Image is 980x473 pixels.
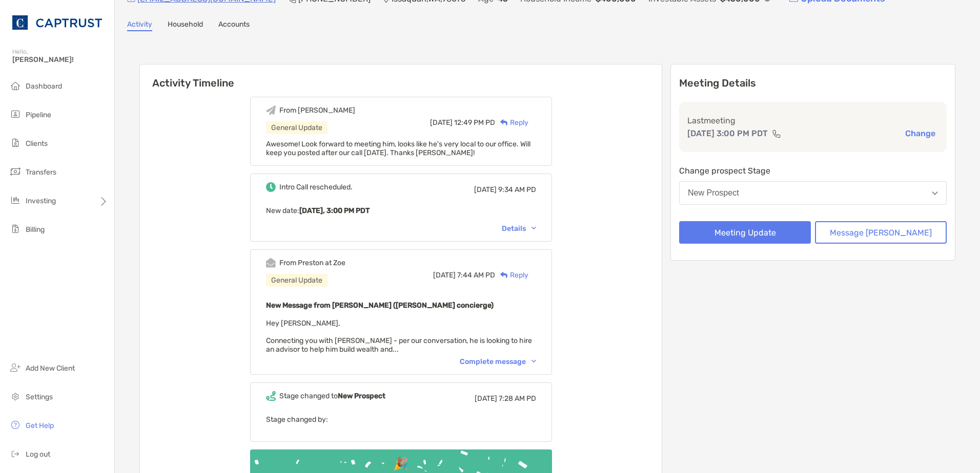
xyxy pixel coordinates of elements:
[9,361,22,374] img: add_new_client icon
[502,224,536,233] div: Details
[279,259,345,267] div: From Preston at Zoe
[266,391,276,401] img: Event icon
[26,450,50,459] span: Log out
[279,392,385,400] div: Stage changed to
[902,128,938,139] button: Change
[495,117,528,128] div: Reply
[266,319,532,354] span: Hey [PERSON_NAME], Connecting you with [PERSON_NAME] - per our conversation, he is looking to hir...
[26,393,53,401] span: Settings
[26,168,56,177] span: Transfers
[499,394,536,403] span: 7:28 AM PD
[26,364,75,373] span: Add New Client
[532,360,536,363] img: Chevron icon
[299,206,370,215] b: [DATE], 3:00 PM PDT
[500,119,508,126] img: Reply icon
[26,139,48,148] span: Clients
[9,137,22,149] img: clients icon
[9,165,22,178] img: transfers icon
[9,223,22,235] img: billing icon
[9,419,22,431] img: get-help icon
[26,82,62,91] span: Dashboard
[687,127,768,140] p: [DATE] 3:00 PM PDT
[266,105,276,115] img: Event icon
[279,106,355,115] div: From [PERSON_NAME]
[279,183,353,191] div: Intro Call rescheduled.
[500,272,508,278] img: Reply icon
[457,271,495,279] span: 7:44 AM PD
[266,258,276,268] img: Event icon
[9,390,22,402] img: settings icon
[26,225,45,234] span: Billing
[454,118,495,127] span: 12:49 PM PD
[26,111,51,119] span: Pipeline
[430,118,453,127] span: [DATE]
[140,64,662,89] h6: Activity Timeline
[266,301,494,310] b: New Message from [PERSON_NAME] ([PERSON_NAME] concierge)
[26,421,54,430] span: Get Help
[532,227,536,230] img: Chevron icon
[688,188,739,198] div: New Prospect
[498,185,536,194] span: 9:34 AM PD
[127,20,152,31] a: Activity
[679,181,947,205] button: New Prospect
[687,114,938,127] p: Last meeting
[679,164,947,177] p: Change prospect Stage
[266,204,536,217] p: New date :
[266,182,276,192] img: Event icon
[266,140,530,157] span: Awesome! Look forward to meeting him, looks like he's very local to our office. Will keep you pos...
[679,77,947,90] p: Meeting Details
[168,20,203,31] a: Household
[9,194,22,206] img: investing icon
[9,108,22,120] img: pipeline icon
[433,271,456,279] span: [DATE]
[474,185,497,194] span: [DATE]
[26,197,56,205] span: Investing
[9,447,22,460] img: logout icon
[772,130,781,138] img: communication type
[389,457,413,471] div: 🎉
[338,392,385,400] b: New Prospect
[266,413,536,426] p: Stage changed by:
[475,394,497,403] span: [DATE]
[12,55,108,64] span: [PERSON_NAME]!
[266,121,328,134] div: General Update
[815,221,947,244] button: Message [PERSON_NAME]
[932,191,938,195] img: Open dropdown arrow
[12,4,102,41] img: CAPTRUST Logo
[460,357,536,366] div: Complete message
[495,270,528,281] div: Reply
[9,79,22,92] img: dashboard icon
[266,274,328,287] div: General Update
[679,221,811,244] button: Meeting Update
[218,20,250,31] a: Accounts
